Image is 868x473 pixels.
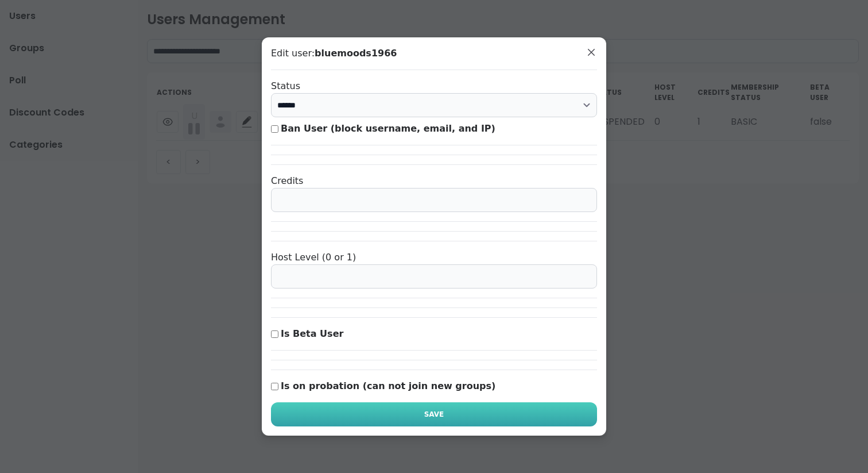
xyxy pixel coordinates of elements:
label: Is on probation (can not join new groups) [281,379,495,393]
div: Host Level (0 or 1) [271,251,597,264]
span: Save [424,409,444,420]
div: Credits [271,174,597,188]
button: Save [271,402,597,426]
label: Ban User (block username, email, and IP) [281,122,495,136]
label: Status [271,80,300,91]
b: bluemoods1966 [315,48,397,59]
label: Is Beta User [281,327,343,341]
span: Edit user: [271,47,597,60]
